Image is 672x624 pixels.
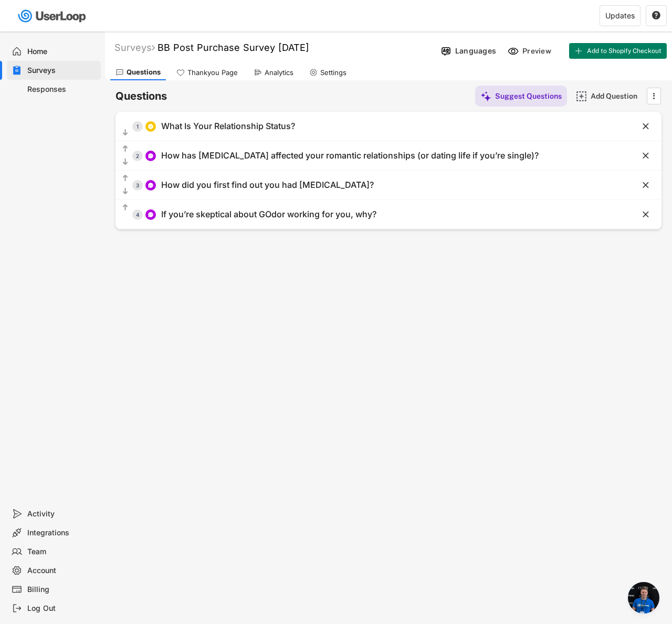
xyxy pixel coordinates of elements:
[652,11,661,20] button: 
[127,68,161,77] div: Questions
[148,123,154,130] img: CircleTickMinorWhite.svg
[320,68,346,77] div: Settings
[161,121,295,132] div: What Is Your Relationship Status?
[640,151,651,161] button: 
[455,46,496,56] div: Languages
[148,153,154,159] img: ConversationMinor.svg
[27,66,97,76] div: Surveys
[640,121,651,132] button: 
[569,43,667,59] button: Add to Shopify Checkout
[440,46,451,57] img: Language%20Icon.svg
[587,48,661,54] span: Add to Shopify Checkout
[652,10,660,20] text: 
[123,128,128,137] text: 
[591,91,643,101] div: Add Question
[640,180,651,191] button: 
[157,42,309,53] font: BB Post Purchase Survey [DATE]
[27,509,97,519] div: Activity
[132,212,143,217] div: 4
[643,121,649,132] text: 
[187,68,238,77] div: Thankyou Page
[653,90,655,101] text: 
[132,153,143,158] div: 2
[121,186,130,197] button: 
[123,187,128,196] text: 
[605,12,635,19] div: Updates
[121,173,130,184] button: 
[576,91,587,102] img: AddMajor.svg
[27,47,97,57] div: Home
[121,144,130,154] button: 
[114,41,155,54] div: Surveys
[643,209,649,220] text: 
[27,547,97,557] div: Team
[16,5,90,27] img: userloop-logo-01.svg
[123,157,128,166] text: 
[123,144,128,153] text: 
[643,150,649,161] text: 
[643,179,649,191] text: 
[27,84,97,94] div: Responses
[132,183,143,188] div: 3
[27,585,97,595] div: Billing
[161,179,374,191] div: How did you first find out you had [MEDICAL_DATA]?
[27,528,97,538] div: Integrations
[161,150,539,161] div: How has [MEDICAL_DATA] affected your romantic relationships (or dating life if you’re single)?
[640,209,651,220] button: 
[522,46,554,56] div: Preview
[480,91,491,102] img: MagicMajor%20%28Purple%29.svg
[121,157,130,167] button: 
[27,566,97,576] div: Account
[121,203,130,213] button: 
[27,604,97,614] div: Log Out
[161,209,376,220] div: If you’re skeptical about GOdor working for you, why?
[132,124,143,129] div: 1
[121,128,130,138] button: 
[148,182,154,188] img: ConversationMinor.svg
[123,203,128,212] text: 
[115,89,167,103] h6: Questions
[495,91,562,101] div: Suggest Questions
[628,582,659,614] div: Open chat
[648,88,659,104] button: 
[265,68,293,77] div: Analytics
[123,174,128,183] text: 
[148,211,154,218] img: ConversationMinor.svg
